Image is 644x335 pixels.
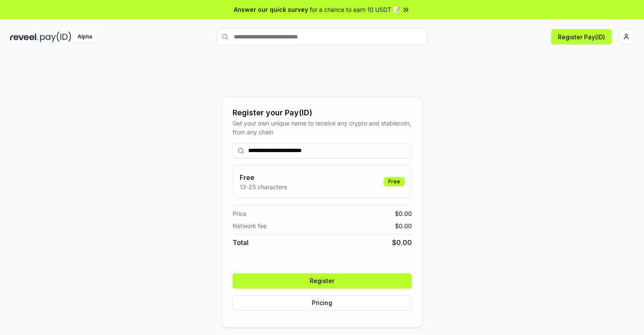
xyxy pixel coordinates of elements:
[233,295,412,310] button: Pricing
[233,209,246,218] span: Price
[240,172,287,182] h3: Free
[10,32,38,42] img: reveel_dark
[73,32,97,42] div: Alpha
[395,209,412,218] span: $ 0.00
[310,5,400,14] span: for a chance to earn 10 USDT 📝
[233,107,412,119] div: Register your Pay(ID)
[233,273,412,289] button: Register
[233,237,249,248] span: Total
[233,119,412,136] div: Get your own unique name to receive any crypto and stablecoin, from any chain
[384,177,405,186] div: Free
[234,5,308,14] span: Answer our quick survey
[395,221,412,230] span: $ 0.00
[551,29,612,44] button: Register Pay(ID)
[40,32,71,42] img: pay_id
[392,237,412,248] span: $ 0.00
[233,221,267,230] span: Network fee
[240,182,287,191] p: 13-25 characters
